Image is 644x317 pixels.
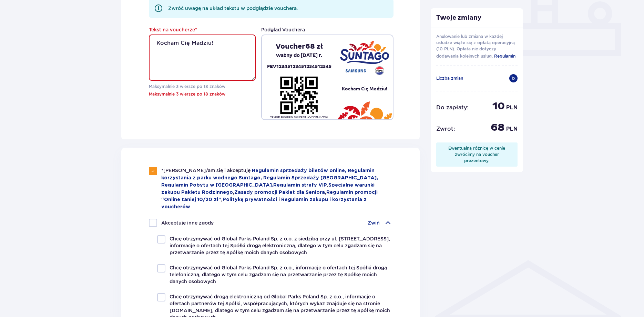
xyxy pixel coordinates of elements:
p: Liczba zmian [436,75,463,81]
p: Anulowanie lub zmiana w każdej usłudze wiąże się z opłatą operacyjną (10 PLN). Opłata nie dotyczy... [436,33,518,60]
textarea: Kocham Cię Madziu! [149,34,256,81]
label: Tekst na voucherze * [149,26,197,33]
pre: Kocham Cię Madziu! [337,85,393,92]
p: Chcę otrzymywać od Global Parks Poland Sp. z o.o., informacje o ofertach tej Spółki drogą telefon... [170,264,392,285]
p: Podgląd Vouchera [261,26,305,33]
div: 1 x [509,74,518,82]
span: i [278,197,281,202]
p: 10 [492,100,505,113]
a: Regulamin sprzedaży biletów online, [252,168,348,173]
a: Regulamin [494,52,515,60]
p: Chcę otrzymywać od Global Parks Poland Sp. z o.o. z siedzibą przy ul. [STREET_ADDRESS], informacj... [170,235,392,256]
p: Do zapłaty : [436,104,468,111]
a: Politykę prywatności [223,197,277,202]
p: 68 [491,121,505,134]
p: Akceptuję inne zgody [161,219,214,226]
p: Voucher zakupiony na stronie [DOMAIN_NAME] [270,115,328,119]
a: Regulamin Sprzedaży [GEOGRAPHIC_DATA], [263,176,378,180]
p: PLN [506,104,518,111]
p: Voucher 68 zł [276,42,323,51]
p: , , , , [161,167,392,210]
span: Regulamin [494,53,515,59]
span: *[PERSON_NAME]/am się i akceptuję [161,168,252,173]
p: Zwróć uwagę na układ tekstu w podglądzie vouchera. [168,5,298,12]
p: Zwiń [368,219,380,226]
div: Ewentualną różnicę w cenie zwrócimy na voucher prezentowy. [442,145,512,164]
p: Twoje zmiany [431,14,523,22]
p: Maksymalnie 3 wiersze po 18 znaków [149,91,256,97]
p: FBV12345123451234512345 [267,63,331,71]
p: Zwrot : [436,125,455,133]
p: Maksymalnie 3 wiersze po 18 znaków [149,83,256,90]
a: Regulamin strefy VIP [273,183,327,188]
a: Regulamin Pobytu w [GEOGRAPHIC_DATA], [161,183,273,188]
img: Suntago - Samsung - Pepsi [340,41,389,75]
p: ważny do [DATE] r. [276,51,322,60]
p: PLN [506,125,518,133]
a: Zasady promocji Pakiet dla Seniora [234,190,325,195]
